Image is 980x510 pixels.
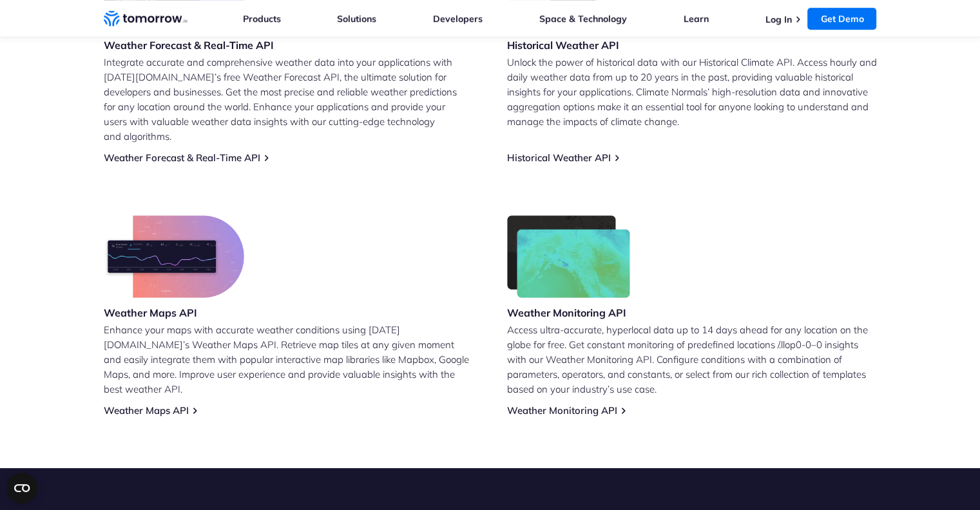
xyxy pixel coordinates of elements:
[433,13,483,25] a: Developers
[243,13,281,25] a: Products
[507,55,877,129] p: Unlock the power of historical data with our Historical Climate API. Access hourly and daily weat...
[807,8,876,30] a: Get Demo
[765,14,791,25] a: Log In
[507,404,617,417] a: Weather Monitoring API
[684,13,709,25] a: Learn
[6,473,37,504] button: Open CMP widget
[507,306,631,320] h3: Weather Monitoring API
[104,152,260,164] a: Weather Forecast & Real-Time API
[539,13,627,25] a: Space & Technology
[104,306,244,320] h3: Weather Maps API
[337,13,376,25] a: Solutions
[507,152,611,164] a: Historical Weather API
[507,38,619,52] h3: Historical Weather API
[104,55,474,144] p: Integrate accurate and comprehensive weather data into your applications with [DATE][DOMAIN_NAME]...
[104,404,189,417] a: Weather Maps API
[507,322,877,397] p: Access ultra-accurate, hyperlocal data up to 14 days ahead for any location on the globe for free...
[104,38,274,52] h3: Weather Forecast & Real-Time API
[104,9,187,28] a: Home link
[104,322,474,397] p: Enhance your maps with accurate weather conditions using [DATE][DOMAIN_NAME]’s Weather Maps API. ...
